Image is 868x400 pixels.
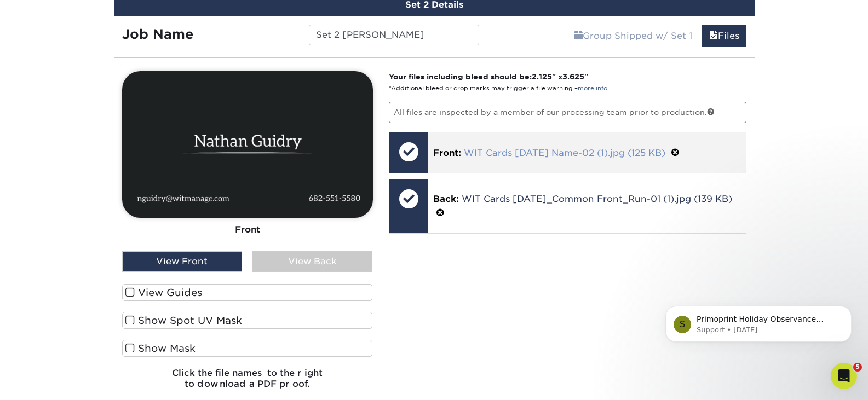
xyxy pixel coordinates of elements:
[433,194,459,204] span: Back:
[853,363,862,372] span: 5
[309,25,479,45] input: Enter a job name
[122,284,373,301] label: View Guides
[831,363,857,389] iframe: Intercom live chat
[389,85,607,92] small: *Additional bleed or crop marks may trigger a file warning –
[702,25,746,47] a: Files
[122,251,243,272] div: View Front
[122,312,373,329] label: Show Spot UV Mask
[462,194,732,204] a: WIT Cards [DATE]_Common Front_Run-01 (1).jpg (139 KB)
[122,340,373,357] label: Show Mask
[567,25,699,47] a: Group Shipped w/ Set 1
[532,72,552,81] span: 2.125
[122,26,193,42] strong: Job Name
[48,32,185,171] span: Primoprint Holiday Observance Please note that our customer service department will be closed [DA...
[122,368,373,397] h6: Click the file names to the right to download a PDF proof.
[389,72,588,81] strong: Your files including bleed should be: " x "
[574,31,583,41] span: shipping
[562,72,584,81] span: 3.625
[649,283,868,360] iframe: Intercom notifications message
[433,148,461,158] span: Front:
[464,148,665,158] a: WIT Cards [DATE] Name-02 (1).jpg (125 KB)
[122,217,373,241] div: Front
[709,31,718,41] span: files
[389,102,746,123] p: All files are inspected by a member of our processing team prior to production.
[578,85,607,92] a: more info
[252,251,372,272] div: View Back
[48,42,189,52] p: Message from Support, sent 14w ago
